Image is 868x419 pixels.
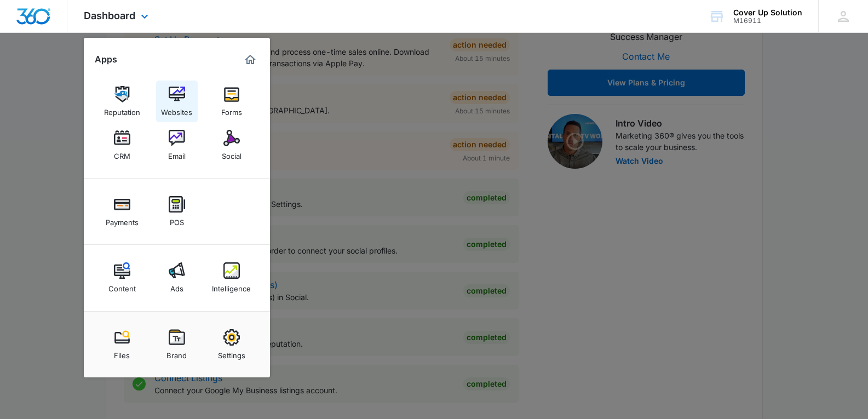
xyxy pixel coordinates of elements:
a: Brand [156,324,198,365]
a: Reputation [101,81,143,122]
div: Brand [166,346,187,360]
div: Intelligence [212,279,251,293]
a: Files [101,324,143,365]
a: CRM [101,124,143,166]
h2: Apps [95,54,117,65]
div: account id [733,17,802,25]
span: Dashboard [84,10,135,21]
div: Reputation [104,102,140,117]
div: POS [170,213,184,227]
a: Intelligence [211,257,252,299]
a: Social [211,124,252,166]
div: Payments [106,213,139,227]
a: Payments [101,191,143,232]
a: Forms [211,81,252,122]
div: Ads [170,279,183,293]
div: Social [222,146,242,160]
a: Content [101,257,143,299]
div: Forms [221,102,242,117]
div: account name [733,8,802,17]
a: Ads [156,257,198,299]
a: Websites [156,81,198,122]
a: Settings [211,324,252,365]
a: Email [156,124,198,166]
a: Marketing 360® Dashboard [242,51,259,68]
div: Settings [218,346,245,360]
div: Email [168,146,186,160]
a: POS [156,191,198,232]
div: Files [114,346,130,360]
div: Websites [161,102,192,117]
div: Content [108,279,136,293]
div: CRM [114,146,130,160]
